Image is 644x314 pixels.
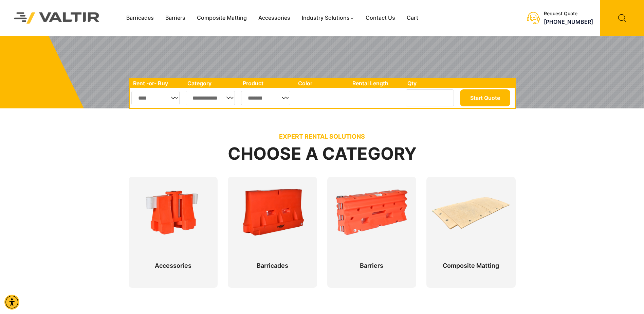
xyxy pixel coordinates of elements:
[544,11,593,17] div: Request Quote
[332,187,411,263] a: Barriers
[134,187,213,263] a: Accessories
[191,13,253,23] a: Composite Matting
[349,79,404,88] th: Rental Length
[431,187,511,263] a: Composite Matting
[406,89,454,106] input: Number
[129,133,516,140] p: EXPERT RENTAL SOLUTIONS
[129,144,516,163] h2: Choose a Category
[460,89,510,106] button: Start Quote
[121,13,160,23] a: Barricades
[131,91,180,105] select: Single select
[239,79,295,88] th: Product
[404,79,458,88] th: Qty
[401,13,424,23] a: Cart
[544,18,593,25] a: call (888) 496-3625
[184,79,240,88] th: Category
[4,295,19,310] div: Accessibility Menu
[360,13,401,23] a: Contact Us
[295,79,349,88] th: Color
[5,3,109,33] img: Valtir Rentals
[241,91,290,105] select: Single select
[130,79,184,88] th: Rent -or- Buy
[186,91,235,105] select: Single select
[296,13,360,23] a: Industry Solutions
[160,13,191,23] a: Barriers
[253,13,296,23] a: Accessories
[233,187,312,263] a: Barricades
